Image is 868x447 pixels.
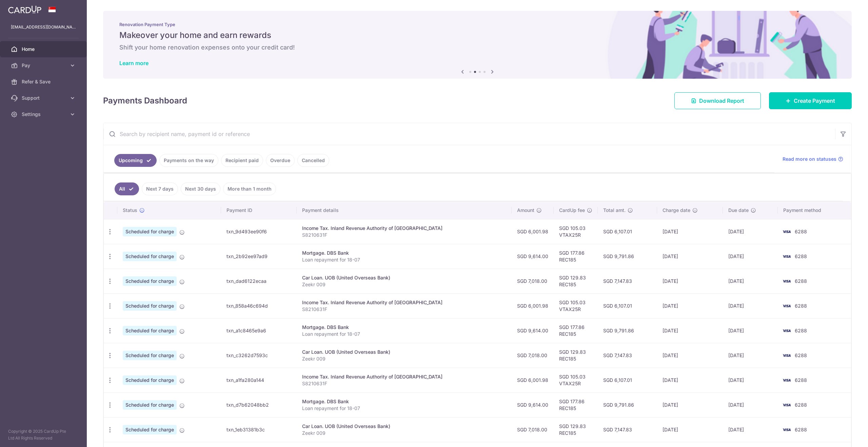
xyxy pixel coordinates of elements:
[119,30,835,41] h5: Makeover your home and earn rewards
[221,154,263,167] a: Recipient paid
[598,392,657,417] td: SGD 9,791.86
[302,373,506,380] div: Income Tax. Inland Revenue Authority of [GEOGRAPHIC_DATA]
[123,227,177,236] span: Scheduled for charge
[795,427,807,432] span: 6288
[22,111,66,118] span: Settings
[221,293,297,318] td: txn_858a46c694d
[123,375,177,385] span: Scheduled for charge
[302,250,506,256] div: Mortgage. DBS Bank
[657,219,723,244] td: [DATE]
[512,219,554,244] td: SGD 6,001.98
[783,156,836,162] span: Read more on statuses
[123,301,177,311] span: Scheduled for charge
[22,46,66,53] span: Home
[554,269,598,293] td: SGD 129.83 REC185
[723,269,778,293] td: [DATE]
[223,182,276,195] a: More than 1 month
[780,351,793,359] img: Bank Card
[302,398,506,405] div: Mortgage. DBS Bank
[221,244,297,269] td: txn_2b92ee97ad9
[302,331,506,337] p: Loan repayment for 18-07
[795,328,807,333] span: 6288
[554,417,598,442] td: SGD 129.83 REC185
[512,244,554,269] td: SGD 9,614.00
[8,5,41,14] img: CardUp
[795,402,807,408] span: 6288
[221,201,297,219] th: Payment ID
[657,293,723,318] td: [DATE]
[657,244,723,269] td: [DATE]
[603,207,626,214] span: Total amt.
[302,274,506,281] div: Car Loan. UOB (United Overseas Bank)
[119,60,149,66] a: Learn more
[302,423,506,430] div: Car Loan. UOB (United Overseas Bank)
[11,24,76,31] p: [EMAIL_ADDRESS][DOMAIN_NAME]
[780,252,793,260] img: Bank Card
[554,244,598,269] td: SGD 177.86 REC185
[302,225,506,232] div: Income Tax. Inland Revenue Authority of [GEOGRAPHIC_DATA]
[728,207,749,214] span: Due date
[512,368,554,392] td: SGD 6,001.98
[723,417,778,442] td: [DATE]
[302,430,506,436] p: Zeekr 009
[221,368,297,392] td: txn_a1fa280a144
[723,343,778,368] td: [DATE]
[123,351,177,360] span: Scheduled for charge
[302,281,506,288] p: Zeekr 009
[103,123,835,145] input: Search by recipient name, payment id or reference
[795,303,807,309] span: 6288
[554,219,598,244] td: SGD 105.03 VTAX25R
[780,327,793,335] img: Bank Card
[723,244,778,269] td: [DATE]
[512,417,554,442] td: SGD 7,018.00
[119,43,835,52] h6: Shift your home renovation expenses onto your credit card!
[302,299,506,306] div: Income Tax. Inland Revenue Authority of [GEOGRAPHIC_DATA]
[123,400,177,410] span: Scheduled for charge
[181,182,220,195] a: Next 30 days
[266,154,295,167] a: Overdue
[598,219,657,244] td: SGD 6,107.01
[22,95,66,101] span: Support
[795,229,807,234] span: 6288
[221,392,297,417] td: txn_d7b62048bb2
[783,156,843,162] a: Read more on statuses
[723,368,778,392] td: [DATE]
[142,182,178,195] a: Next 7 days
[554,343,598,368] td: SGD 129.83 REC185
[115,182,139,195] a: All
[297,201,512,219] th: Payment details
[22,78,66,85] span: Refer & Save
[780,277,793,285] img: Bank Card
[657,368,723,392] td: [DATE]
[559,207,585,214] span: CardUp fee
[795,377,807,383] span: 6288
[794,97,835,105] span: Create Payment
[123,326,177,335] span: Scheduled for charge
[123,276,177,286] span: Scheduled for charge
[517,207,534,214] span: Amount
[554,392,598,417] td: SGD 177.86 REC185
[103,11,852,79] img: Renovation banner
[119,22,835,27] p: Renovation Payment Type
[598,269,657,293] td: SGD 7,147.83
[657,417,723,442] td: [DATE]
[302,380,506,387] p: S8210631F
[723,219,778,244] td: [DATE]
[778,201,851,219] th: Payment method
[512,269,554,293] td: SGD 7,018.00
[123,425,177,434] span: Scheduled for charge
[302,232,506,238] p: S8210631F
[297,154,329,167] a: Cancelled
[302,405,506,412] p: Loan repayment for 18-07
[598,293,657,318] td: SGD 6,107.01
[22,62,66,69] span: Pay
[780,401,793,409] img: Bank Card
[221,343,297,368] td: txn_c3262d7593c
[723,293,778,318] td: [DATE]
[512,392,554,417] td: SGD 9,614.00
[512,343,554,368] td: SGD 7,018.00
[780,228,793,236] img: Bank Card
[114,154,157,167] a: Upcoming
[598,343,657,368] td: SGD 7,147.83
[221,417,297,442] td: txn_1eb31381b3c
